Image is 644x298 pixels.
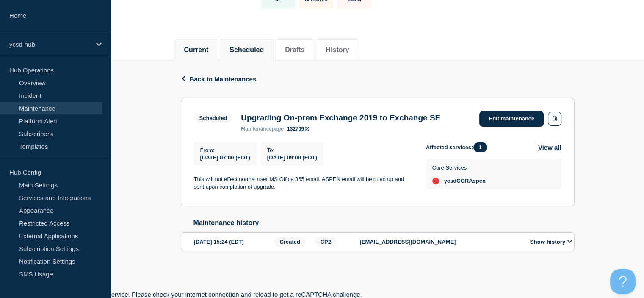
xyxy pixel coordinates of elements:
[194,113,233,123] span: Scheduled
[479,111,544,127] a: Edit maintenance
[315,237,337,247] span: CP2
[241,126,284,132] p: page
[184,46,209,54] button: Current
[193,219,575,227] h2: Maintenance history
[326,46,349,54] button: History
[528,238,575,245] button: Show history
[444,178,486,184] span: ycsdCORAspen
[267,154,317,161] span: [DATE] 09:00 (EDT)
[9,41,91,48] p: ycsd-hub
[285,46,304,54] button: Drafts
[190,75,257,83] span: Back to Maintenances
[426,142,492,152] span: Affected services:
[200,154,250,161] span: [DATE] 07:00 (EDT)
[432,164,486,171] p: Core Services
[538,142,561,152] button: View all
[229,46,264,54] button: Scheduled
[194,175,412,191] p: This will not effect normal user MS Office 365 email. ASPEN email will be qued up and sent upon c...
[610,269,636,294] iframe: Help Scout Beacon - Open
[432,178,439,184] div: down
[200,147,250,153] p: From :
[267,147,317,153] p: To :
[287,126,309,132] a: 132709
[241,126,272,132] span: maintenance
[360,239,521,245] p: [EMAIL_ADDRESS][DOMAIN_NAME]
[194,237,272,247] div: [DATE] 15:24 (EDT)
[241,113,440,123] h3: Upgrading On-prem Exchange 2019 to Exchange SE
[181,75,257,83] button: Back to Maintenances
[473,142,487,152] span: 1
[274,237,306,247] span: Created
